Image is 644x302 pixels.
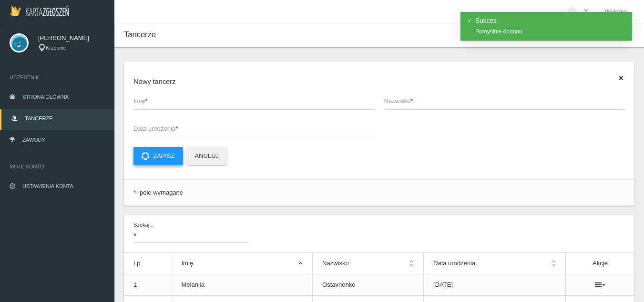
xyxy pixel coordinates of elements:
button: Anuluj [187,147,227,165]
input: Data urodzenia* [133,119,375,137]
span: - pole wymagane [136,189,183,196]
td: 1 [124,274,172,296]
img: Logo [10,5,69,16]
th: Nazwisko [313,253,424,274]
th: Data urodzenia [424,253,566,274]
span: Zawody [22,137,45,143]
span: Uczestnik [10,73,105,82]
input: Szukaj... [133,225,249,243]
span: Data urodzenia [133,124,365,134]
input: Nazwisko* [384,92,625,110]
th: Imię [172,253,313,274]
div: Krzepice [38,44,105,52]
span: Szukaj... [133,221,253,229]
th: Lp [124,253,172,274]
div: Pomyślnie dodano [475,29,626,34]
span: Moje konto [10,162,105,171]
td: Ostavnenko [313,274,424,296]
span: Tancerze [124,30,156,39]
span: Imię [133,96,365,106]
span: Strona główna [22,94,69,100]
button: Zapisz [133,147,183,165]
span: Nazwisko [384,96,616,106]
span: [PERSON_NAME] [38,33,105,43]
span: Tancerze [25,115,52,121]
span: Ustawienia konta [22,183,73,189]
h6: Nowy tancerz [133,76,625,87]
td: Melaniia [172,274,313,296]
img: svg [10,33,29,52]
input: Imię* [133,92,375,110]
td: [DATE] [424,274,566,296]
h4: Sukces [475,17,626,24]
th: Akcje [566,253,634,274]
